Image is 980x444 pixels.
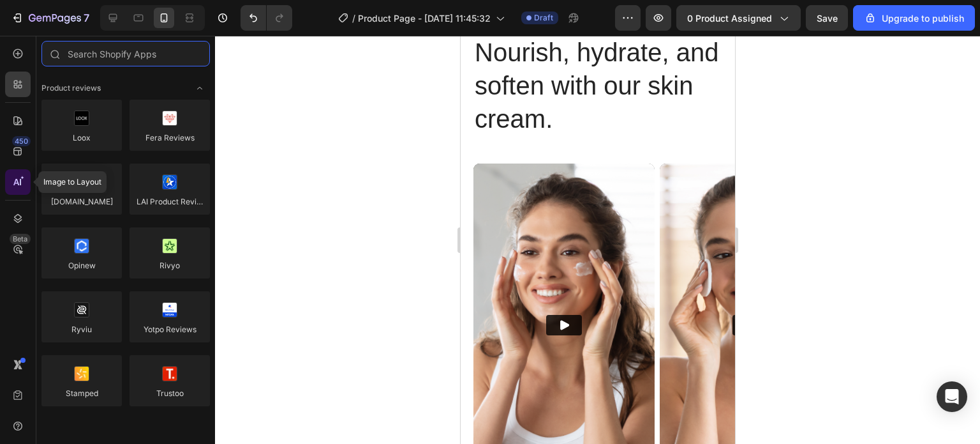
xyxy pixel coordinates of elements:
iframe: Design area [461,36,735,444]
span: Product Page - [DATE] 11:45:32 [358,11,491,25]
div: Open Intercom Messenger [937,381,967,412]
button: Save [806,5,848,31]
div: Beta [10,234,31,244]
button: 0 product assigned [676,5,801,31]
button: Play [272,279,308,300]
span: Save [817,13,838,24]
span: Draft [534,12,553,24]
button: Upgrade to publish [853,5,975,31]
span: Product reviews [41,82,101,94]
input: Search Shopify Apps [41,41,210,66]
div: Undo/Redo [241,5,292,31]
span: 0 product assigned [687,11,772,25]
p: 7 [84,10,89,26]
div: 450 [12,136,31,146]
span: / [352,11,355,25]
button: 7 [5,5,95,31]
button: Play [85,279,121,300]
div: Upgrade to publish [864,11,964,25]
span: Toggle open [189,78,210,98]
